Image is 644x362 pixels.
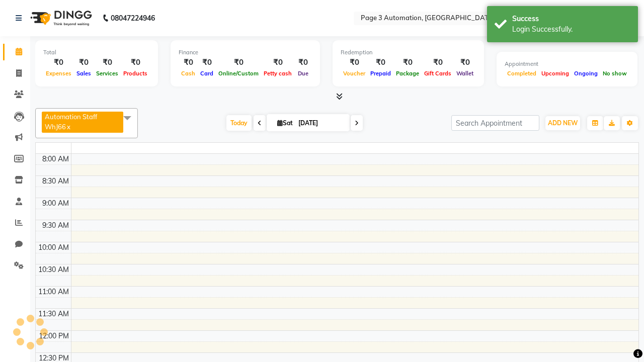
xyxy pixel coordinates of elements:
span: Cash [179,70,198,77]
b: 08047224946 [111,4,155,32]
div: Finance [179,48,312,57]
button: ADD NEW [545,116,580,130]
div: 9:00 AM [40,198,71,209]
span: Gift Cards [422,70,454,77]
span: Services [94,70,121,77]
span: Sat [275,119,295,127]
div: ₹0 [341,57,368,68]
span: No show [600,70,629,77]
div: 9:30 AM [40,220,71,231]
div: ₹0 [179,57,198,68]
input: Search Appointment [451,115,539,131]
div: ₹0 [393,57,422,68]
div: Redemption [341,48,476,57]
div: 8:30 AM [40,176,71,187]
div: ₹0 [216,57,261,68]
div: ₹0 [74,57,94,68]
a: x [66,123,70,131]
div: 10:00 AM [36,242,71,253]
div: ₹0 [43,57,74,68]
div: ₹0 [121,57,150,68]
span: Today [226,115,252,131]
div: ₹0 [294,57,312,68]
span: Package [393,70,422,77]
span: Petty cash [261,70,294,77]
div: ₹0 [261,57,294,68]
div: 10:30 AM [36,264,71,275]
span: Prepaid [368,70,393,77]
div: ₹0 [94,57,121,68]
span: Voucher [341,70,368,77]
div: Success [512,14,630,24]
div: ₹0 [422,57,454,68]
span: Products [121,70,150,77]
span: Expenses [43,70,74,77]
div: 8:00 AM [40,154,71,164]
span: ADD NEW [548,119,578,127]
div: ₹0 [454,57,476,68]
span: Online/Custom [216,70,261,77]
div: Appointment [505,60,629,68]
span: Sales [74,70,94,77]
span: Ongoing [572,70,600,77]
div: 12:00 PM [37,331,71,341]
div: Total [43,48,150,57]
img: logo [26,4,95,32]
div: 11:00 AM [36,287,71,297]
div: 11:30 AM [36,309,71,319]
span: Completed [505,70,539,77]
input: 2025-10-04 [295,116,346,131]
span: Due [295,70,311,77]
div: Login Successfully. [512,24,630,35]
div: ₹0 [368,57,393,68]
span: Card [198,70,216,77]
span: Automation Staff WhJ66 [45,113,97,131]
div: ₹0 [198,57,216,68]
span: Upcoming [539,70,572,77]
span: Wallet [454,70,476,77]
